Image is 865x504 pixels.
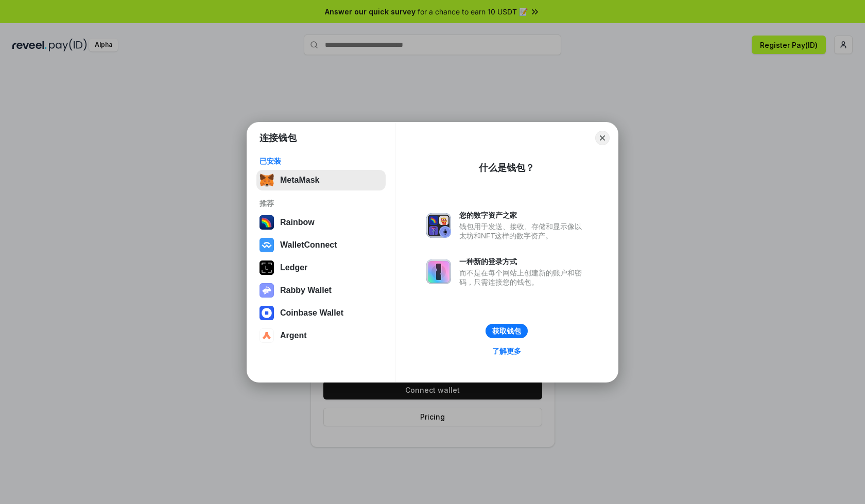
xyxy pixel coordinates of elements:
[256,212,386,233] button: Rainbow
[259,199,383,208] div: 推荐
[479,162,534,174] div: 什么是钱包？
[426,213,451,238] img: svg+xml,%3Csvg%20xmlns%3D%22http%3A%2F%2Fwww.w3.org%2F2000%2Fsvg%22%20fill%3D%22none%22%20viewBox...
[256,280,386,301] button: Rabby Wallet
[492,346,521,356] div: 了解更多
[259,215,274,230] img: svg+xml,%3Csvg%20width%3D%22120%22%20height%3D%22120%22%20viewBox%3D%220%200%20120%20120%22%20fil...
[280,240,337,250] div: WalletConnect
[280,308,343,318] div: Coinbase Wallet
[486,324,528,338] button: 获取钱包
[256,257,386,278] button: Ledger
[280,263,307,272] div: Ledger
[459,222,587,240] div: 钱包用于发送、接收、存储和显示像以太坊和NFT这样的数字资产。
[426,259,451,284] img: svg+xml,%3Csvg%20xmlns%3D%22http%3A%2F%2Fwww.w3.org%2F2000%2Fsvg%22%20fill%3D%22none%22%20viewBox...
[459,268,587,287] div: 而不是在每个网站上创建新的账户和密码，只需连接您的钱包。
[259,306,274,320] img: svg+xml,%3Csvg%20width%3D%2228%22%20height%3D%2228%22%20viewBox%3D%220%200%2028%2028%22%20fill%3D...
[459,211,587,220] div: 您的数字资产之家
[259,238,274,252] img: svg+xml,%3Csvg%20width%3D%2228%22%20height%3D%2228%22%20viewBox%3D%220%200%2028%2028%22%20fill%3D...
[256,235,386,255] button: WalletConnect
[259,260,274,275] img: svg+xml,%3Csvg%20xmlns%3D%22http%3A%2F%2Fwww.w3.org%2F2000%2Fsvg%22%20width%3D%2228%22%20height%3...
[280,286,332,295] div: Rabby Wallet
[280,218,315,227] div: Rainbow
[459,257,587,266] div: 一种新的登录方式
[259,283,274,298] img: svg+xml,%3Csvg%20xmlns%3D%22http%3A%2F%2Fwww.w3.org%2F2000%2Fsvg%22%20fill%3D%22none%22%20viewBox...
[259,157,383,166] div: 已安装
[256,303,386,323] button: Coinbase Wallet
[280,176,319,185] div: MetaMask
[256,325,386,346] button: Argent
[280,331,307,340] div: Argent
[259,173,274,187] img: svg+xml,%3Csvg%20fill%3D%22none%22%20height%3D%2233%22%20viewBox%3D%220%200%2035%2033%22%20width%...
[256,170,386,190] button: MetaMask
[595,131,610,145] button: Close
[259,132,297,144] h1: 连接钱包
[259,328,274,343] img: svg+xml,%3Csvg%20width%3D%2228%22%20height%3D%2228%22%20viewBox%3D%220%200%2028%2028%22%20fill%3D...
[492,326,521,336] div: 获取钱包
[486,344,527,358] a: 了解更多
